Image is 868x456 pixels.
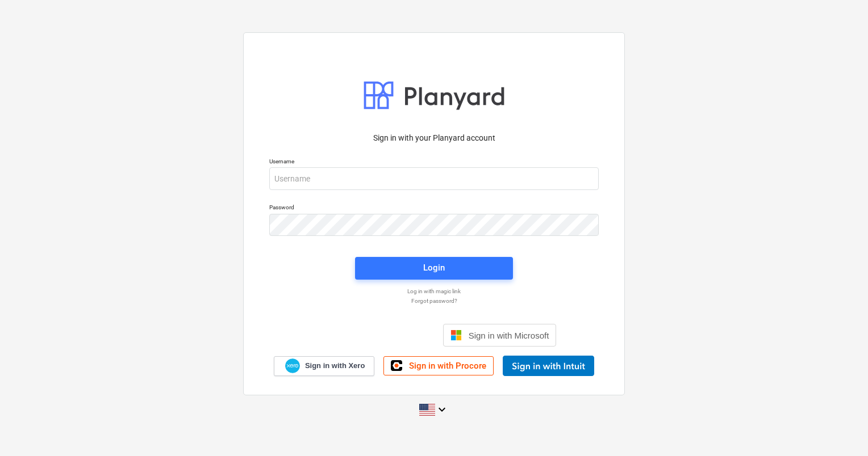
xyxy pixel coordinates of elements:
[269,167,599,190] input: Username
[355,257,513,280] button: Login
[305,361,365,371] span: Sign in with Xero
[435,403,449,416] i: keyboard_arrow_down
[264,297,604,305] a: Forgot password?
[450,330,462,341] img: Microsoft logo
[285,358,300,374] img: Xero logo
[306,323,440,348] iframe: Poga Pierakstīties ar Google kontu
[185,36,683,78] p: This website stores cookies on your computer. These cookies are used to collect information about...
[409,361,486,371] span: Sign in with Procore
[269,204,599,213] p: Password
[168,18,700,164] div: Cookie banner
[185,85,683,113] p: If you decline, your information won’t be tracked when you visit this website. A single cookie wi...
[264,288,604,295] a: Log in with magic link
[504,121,591,147] button: Accept All
[383,356,494,375] a: Sign in with Procore
[274,356,375,376] a: Sign in with Xero
[423,260,445,275] div: Login
[595,121,683,147] button: Decline All
[412,121,500,147] button: Cookies settings
[469,331,549,340] span: Sign in with Microsoft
